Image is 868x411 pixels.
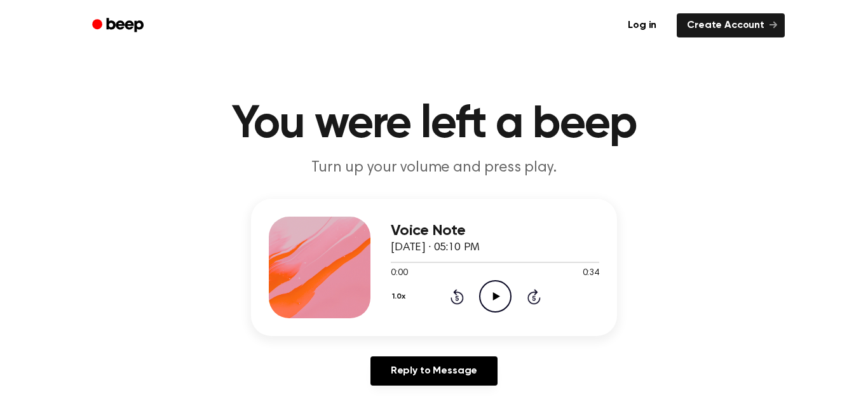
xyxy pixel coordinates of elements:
[677,13,785,37] a: Create Account
[615,11,669,40] a: Log in
[391,242,480,253] span: [DATE] · 05:10 PM
[391,222,599,239] h3: Voice Note
[583,267,599,280] span: 0:34
[370,356,498,386] a: Reply to Message
[190,158,678,179] p: Turn up your volume and press play.
[83,13,155,38] a: Beep
[109,102,759,147] h1: You were left a beep
[391,286,410,307] button: 1.0x
[391,267,407,280] span: 0:00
